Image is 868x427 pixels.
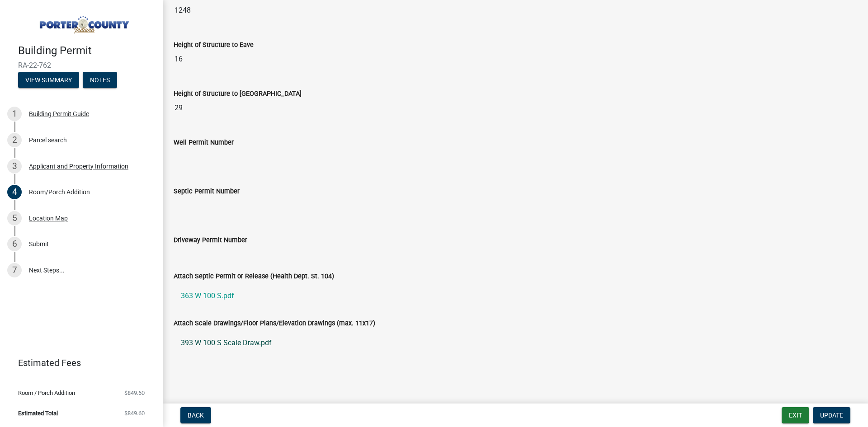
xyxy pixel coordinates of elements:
[18,44,156,57] h4: Building Permit
[7,354,148,372] a: Estimated Fees
[174,332,857,354] a: 393 W 100 S Scale Draw.pdf
[188,412,204,419] span: Back
[7,185,22,199] div: 4
[18,72,79,88] button: View Summary
[83,77,117,84] wm-modal-confirm: Notes
[29,163,128,169] div: Applicant and Property Information
[813,407,850,423] button: Update
[174,237,247,244] label: Driveway Permit Number
[180,407,211,423] button: Back
[18,9,148,35] img: Porter County, Indiana
[29,189,90,195] div: Room/Porch Addition
[29,137,67,143] div: Parcel search
[83,72,117,88] button: Notes
[782,407,809,423] button: Exit
[174,285,857,307] a: 363 W 100 S.pdf
[7,237,22,251] div: 6
[174,273,334,280] label: Attach Septic Permit or Release (Health Dept. St. 104)
[174,42,254,48] label: Height of Structure to Eave
[7,263,22,277] div: 7
[18,390,75,396] span: Room / Porch Addition
[7,133,22,147] div: 2
[18,61,145,70] span: RA-22-762
[18,77,79,84] wm-modal-confirm: Summary
[18,410,58,416] span: Estimated Total
[29,215,68,221] div: Location Map
[174,320,375,327] label: Attach Scale Drawings/Floor Plans/Elevation Drawings (max. 11x17)
[174,188,240,195] label: Septic Permit Number
[7,159,22,174] div: 3
[29,241,49,247] div: Submit
[820,412,843,419] span: Update
[174,91,302,97] label: Height of Structure to [GEOGRAPHIC_DATA]
[7,211,22,225] div: 5
[174,140,234,146] label: Well Permit Number
[124,390,145,396] span: $849.60
[124,410,145,416] span: $849.60
[29,111,89,117] div: Building Permit Guide
[7,107,22,121] div: 1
